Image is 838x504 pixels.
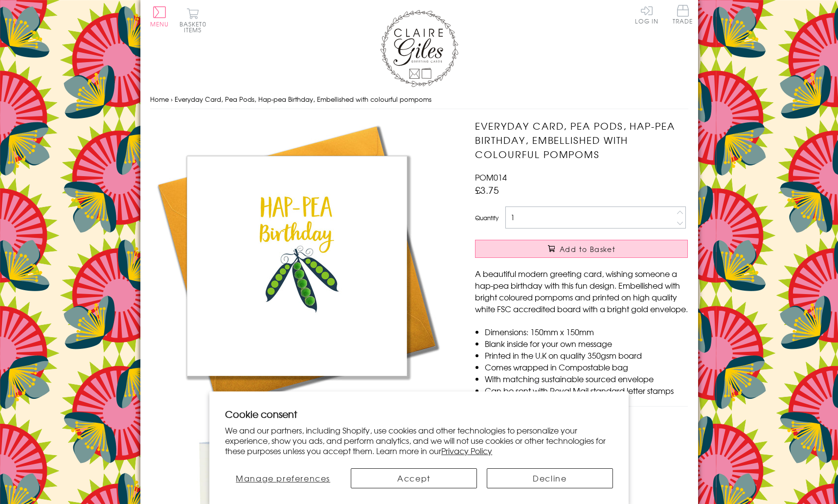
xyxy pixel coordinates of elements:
[475,213,498,222] label: Quantity
[150,90,688,110] nav: breadcrumbs
[351,468,477,488] button: Accept
[635,5,658,24] a: Log In
[225,425,613,456] p: We and our partners, including Shopify, use cookies and other technologies to personalize your ex...
[673,5,693,26] a: Trade
[150,119,444,412] img: Everyday Card, Pea Pods, Hap-pea Birthday, Embellished with colourful pompoms
[180,8,206,33] button: Basket0 items
[150,94,169,104] a: Home
[225,407,613,421] h2: Cookie consent
[475,183,499,197] span: £3.75
[485,385,688,396] li: Can be sent with Royal Mail standard letter stamps
[475,171,507,183] span: POM014
[560,244,615,254] span: Add to Basket
[475,268,688,315] p: A beautiful modern greeting card, wishing someone a hap-pea birthday with this fun design. Embell...
[150,6,169,27] button: Menu
[175,94,431,104] span: Everyday Card, Pea Pods, Hap-pea Birthday, Embellished with colourful pompoms
[150,20,169,28] span: Menu
[184,20,206,34] span: 0 items
[475,240,688,258] button: Add to Basket
[673,5,693,24] span: Trade
[441,445,492,457] a: Privacy Policy
[475,119,688,161] h1: Everyday Card, Pea Pods, Hap-pea Birthday, Embellished with colourful pompoms
[171,94,173,104] span: ›
[485,349,688,361] li: Printed in the U.K on quality 350gsm board
[485,326,688,338] li: Dimensions: 150mm x 150mm
[485,361,688,373] li: Comes wrapped in Compostable bag
[485,373,688,385] li: With matching sustainable sourced envelope
[487,468,613,488] button: Decline
[380,10,458,87] img: Claire Giles Greetings Cards
[225,468,341,488] button: Manage preferences
[485,338,688,349] li: Blank inside for your own message
[236,472,330,484] span: Manage preferences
